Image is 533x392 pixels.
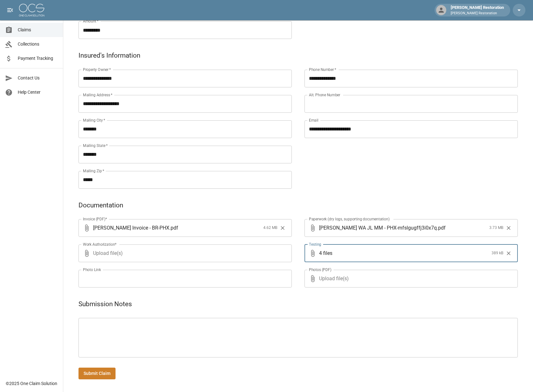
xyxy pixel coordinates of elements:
div: © 2025 One Claim Solution [6,380,57,387]
div: [PERSON_NAME] Restoration [448,4,506,16]
label: Property Owner [83,67,111,72]
label: Phone Number [309,67,336,72]
span: Contact Us [18,75,58,81]
span: . pdf [169,224,178,231]
span: Payment Tracking [18,55,58,62]
label: Paperwork (dry logs, supporting documentation) [309,216,390,222]
label: Mailing Address [83,92,112,98]
label: Mailing City [83,117,105,123]
label: Mailing State [83,143,108,148]
p: [PERSON_NAME] Restoration [451,11,504,16]
span: Help Center [18,89,58,96]
span: [PERSON_NAME] WA JL MM - PHX-mfslgugffj3i0x7q [319,224,437,231]
label: Alt. Phone Number [309,92,340,98]
button: Clear [504,223,513,233]
span: 4 files [319,244,489,262]
button: Clear [504,249,513,258]
label: Amount [83,18,99,24]
button: open drawer [4,4,16,16]
span: Upload file(s) [319,270,501,288]
span: Claims [18,27,58,33]
label: Photos (PDF) [309,267,331,272]
label: Email [309,117,318,123]
label: Photo Link [83,267,101,272]
label: Mailing Zip [83,168,104,174]
span: [PERSON_NAME] Invoice - BR-PHX [93,224,169,231]
span: 389 kB [492,250,503,256]
img: ocs-logo-white-transparent.png [19,4,44,16]
button: Submit Claim [78,368,116,379]
span: 3.73 MB [489,225,503,231]
label: Invoice (PDF)* [83,216,107,222]
span: . pdf [437,224,446,231]
label: Testing [309,242,321,247]
span: 4.62 MB [263,225,277,231]
span: Upload file(s) [93,244,275,262]
button: Clear [278,223,287,233]
label: Work Authorization* [83,242,117,247]
span: Collections [18,41,58,47]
